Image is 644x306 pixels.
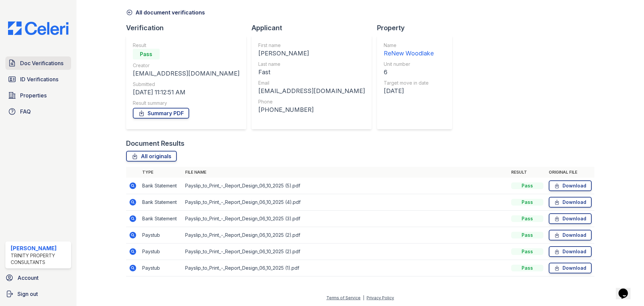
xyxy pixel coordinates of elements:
[133,88,239,97] div: [DATE] 11:12:51 AM
[508,167,546,178] th: Result
[182,227,508,244] td: Payslip_to_Print_-_Report_Design_06_10_2025 (2).pdf
[384,61,434,68] div: Unit number
[258,98,365,105] div: Phone
[511,182,543,189] div: Pass
[367,295,394,300] a: Privacy Policy
[549,230,592,241] a: Download
[182,260,508,276] td: Payslip_to_Print_-_Report_Design_06_10_2025 (1).pdf
[511,232,543,238] div: Pass
[3,271,74,285] a: Account
[182,178,508,194] td: Payslip_to_Print_-_Report_Design_06_10_2025 (5).pdf
[326,295,361,300] a: Terms of Service
[140,244,182,260] td: Paystub
[616,279,637,299] iframe: chat widget
[17,274,39,282] span: Account
[511,265,543,271] div: Pass
[258,86,365,96] div: [EMAIL_ADDRESS][DOMAIN_NAME]
[252,23,377,33] div: Applicant
[5,56,71,70] a: Doc Verifications
[11,252,68,266] div: Trinity Property Consultants
[11,244,68,252] div: [PERSON_NAME]
[549,180,592,191] a: Download
[133,108,189,119] a: Summary PDF
[5,105,71,118] a: FAQ
[258,105,365,115] div: [PHONE_NUMBER]
[549,263,592,273] a: Download
[182,211,508,227] td: Payslip_to_Print_-_Report_Design_06_10_2025 (3).pdf
[133,69,239,78] div: [EMAIL_ADDRESS][DOMAIN_NAME]
[549,213,592,224] a: Download
[546,167,594,178] th: Original file
[258,61,365,68] div: Last name
[126,23,252,33] div: Verification
[549,197,592,208] a: Download
[182,244,508,260] td: Payslip_to_Print_-_Report_Design_06_10_2025 (2).pdf
[20,107,31,116] span: FAQ
[384,42,434,58] a: Name ReNew Woodlake
[133,42,239,49] div: Result
[126,151,177,162] a: All originals
[384,42,434,49] div: Name
[126,139,184,148] div: Document Results
[258,80,365,86] div: Email
[3,21,74,35] img: CE_Logo_Blue-a8612792a0a2168367f1c8372b55b34899dd931a85d93a1a3d3e32e68fde9ad4.png
[140,211,182,227] td: Bank Statement
[511,248,543,255] div: Pass
[5,73,71,86] a: ID Verifications
[140,260,182,276] td: Paystub
[20,75,58,83] span: ID Verifications
[20,91,47,99] span: Properties
[377,23,458,33] div: Property
[133,49,160,59] div: Pass
[384,68,434,77] div: 6
[258,42,365,49] div: First name
[126,8,205,16] a: All document verifications
[258,68,365,77] div: Fast
[140,167,182,178] th: Type
[3,287,74,301] a: Sign out
[384,49,434,58] div: ReNew Woodlake
[384,86,434,96] div: [DATE]
[133,81,239,88] div: Submitted
[182,167,508,178] th: File name
[140,194,182,211] td: Bank Statement
[5,89,71,102] a: Properties
[20,59,63,67] span: Doc Verifications
[140,227,182,244] td: Paystub
[182,194,508,211] td: Payslip_to_Print_-_Report_Design_06_10_2025 (4).pdf
[133,62,239,69] div: Creator
[17,290,38,298] span: Sign out
[140,178,182,194] td: Bank Statement
[133,100,239,106] div: Result summary
[549,246,592,257] a: Download
[511,215,543,222] div: Pass
[363,295,364,300] div: |
[511,199,543,206] div: Pass
[384,80,434,86] div: Target move in date
[258,49,365,58] div: [PERSON_NAME]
